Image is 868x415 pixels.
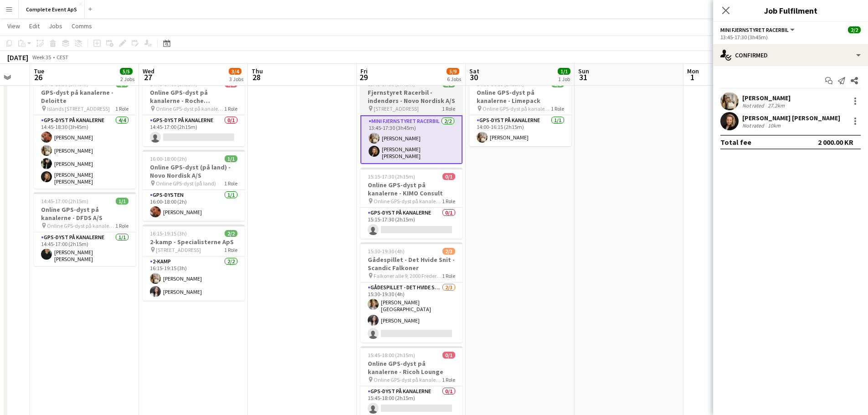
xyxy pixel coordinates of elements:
[360,88,462,105] h3: Fjernstyret Racerbil - indendørs - Novo Nordisk A/S
[68,20,96,32] a: Comms
[47,222,115,229] span: Online GPS-dyst på kanalerne
[141,72,154,82] span: 27
[156,180,216,187] span: Online GPS-dyst (på land)
[30,54,53,61] span: Week 35
[742,102,766,109] div: Not rated
[469,88,571,105] h3: Online GPS-dyst på kanalerne - Limepack
[766,102,786,109] div: 27.2km
[143,150,245,221] app-job-card: 16:00-18:00 (2h)1/1Online GPS-dyst (på land) - Novo Nordisk A/S Online GPS-dyst (på land)1 RoleGP...
[229,76,243,82] div: 3 Jobs
[143,225,245,301] app-job-card: 16:15-19:15 (3h)2/22-kamp - Specialisterne ApS [STREET_ADDRESS]1 Role2-kamp2/216:15-19:15 (3h)[PE...
[577,72,589,82] span: 31
[374,198,442,205] span: Online GPS-dyst på kanalerne
[224,246,237,253] span: 1 Role
[252,67,263,75] span: Thu
[49,22,62,30] span: Jobs
[551,105,564,112] span: 1 Role
[115,222,128,229] span: 1 Role
[224,180,237,187] span: 1 Role
[34,232,136,266] app-card-role: GPS-dyst på kanalerne1/114:45-17:00 (2h15m)[PERSON_NAME] [PERSON_NAME]
[469,67,479,75] span: Sat
[47,105,110,112] span: Islands [STREET_ADDRESS]
[4,20,24,32] a: View
[468,72,479,82] span: 30
[442,173,455,180] span: 0/1
[34,192,136,266] app-job-card: 14:45-17:00 (2h15m)1/1Online GPS-dyst på kanalerne - DFDS A/S Online GPS-dyst på kanalerne1 RoleG...
[34,115,136,189] app-card-role: GPS-dyst på kanalerne4/414:45-18:30 (3h45m)[PERSON_NAME][PERSON_NAME][PERSON_NAME][PERSON_NAME] [...
[360,168,462,239] div: 15:15-17:30 (2h15m)0/1Online GPS-dyst på kanalerne - KIMO Consult Online GPS-dyst på kanalerne1 R...
[818,138,853,147] div: 2 000.00 KR
[7,22,20,30] span: View
[29,22,40,30] span: Edit
[116,198,128,205] span: 1/1
[45,20,66,32] a: Jobs
[578,67,589,75] span: Sun
[143,163,245,179] h3: Online GPS-dyst (på land) - Novo Nordisk A/S
[143,256,245,301] app-card-role: 2-kamp2/216:15-19:15 (3h)[PERSON_NAME][PERSON_NAME]
[368,248,405,255] span: 15:30-19:30 (4h)
[250,72,263,82] span: 28
[143,190,245,221] app-card-role: GPS-dysten1/116:00-18:00 (2h)[PERSON_NAME]
[447,76,461,82] div: 6 Jobs
[120,68,133,75] span: 5/5
[374,272,442,279] span: Falkoner alle 9, 2000 Frederiksberg - Scandic Falkoner
[742,114,840,122] div: [PERSON_NAME] [PERSON_NAME]
[56,54,68,61] div: CEST
[360,75,462,164] app-job-card: 13:45-17:30 (3h45m)2/2Fjernstyret Racerbil - indendørs - Novo Nordisk A/S [STREET_ADDRESS]1 RoleM...
[360,282,462,343] app-card-role: Gådespillet - Det Hvide Snit2/315:30-19:30 (4h)[PERSON_NAME][GEOGRAPHIC_DATA][PERSON_NAME]
[229,68,241,75] span: 3/4
[143,67,154,75] span: Wed
[41,198,88,205] span: 14:45-17:00 (2h15m)
[26,20,43,32] a: Edit
[686,72,699,82] span: 1
[360,67,368,75] span: Fri
[143,115,245,146] app-card-role: GPS-dyst på kanalerne0/114:45-17:00 (2h15m)
[19,0,85,18] button: Complete Event ApS
[558,76,570,82] div: 1 Job
[360,256,462,272] h3: Gådespillet - Det Hvide Snit - Scandic Falkoner
[115,105,128,112] span: 1 Role
[374,376,442,383] span: Online GPS-dyst på kanalerne
[442,105,455,112] span: 1 Role
[469,75,571,146] app-job-card: 14:00-16:15 (2h15m)1/1Online GPS-dyst på kanalerne - Limepack Online GPS-dyst på kanalerne1 RoleG...
[143,75,245,146] app-job-card: 14:45-17:00 (2h15m)0/1Online GPS-dyst på kanalerne - Roche Diagnostics Online GPS-dyst på kanaler...
[150,230,187,237] span: 16:15-19:15 (3h)
[156,246,201,253] span: [STREET_ADDRESS]
[359,72,368,82] span: 29
[34,205,136,222] h3: Online GPS-dyst på kanalerne - DFDS A/S
[720,34,861,41] div: 13:45-17:30 (3h45m)
[120,76,134,82] div: 2 Jobs
[34,75,136,189] app-job-card: 14:45-18:30 (3h45m)4/4GPS-dyst på kanalerne - Deloitte Islands [STREET_ADDRESS]1 RoleGPS-dyst på ...
[442,248,455,255] span: 2/3
[368,173,415,180] span: 15:15-17:30 (2h15m)
[374,105,419,112] span: [STREET_ADDRESS]
[360,242,462,343] app-job-card: 15:30-19:30 (4h)2/3Gådespillet - Det Hvide Snit - Scandic Falkoner Falkoner alle 9, 2000 Frederik...
[360,181,462,197] h3: Online GPS-dyst på kanalerne - KIMO Consult
[225,230,237,237] span: 2/2
[34,88,136,105] h3: GPS-dyst på kanalerne - Deloitte
[483,105,551,112] span: Online GPS-dyst på kanalerne
[558,68,570,75] span: 1/1
[442,272,455,279] span: 1 Role
[742,94,791,102] div: [PERSON_NAME]
[442,198,455,205] span: 1 Role
[225,155,237,162] span: 1/1
[469,115,571,146] app-card-role: GPS-dyst på kanalerne1/114:00-16:15 (2h15m)[PERSON_NAME]
[32,72,44,82] span: 26
[7,53,28,62] div: [DATE]
[442,376,455,383] span: 1 Role
[156,105,224,112] span: Online GPS-dyst på kanalerne
[442,352,455,359] span: 0/1
[368,352,415,359] span: 15:45-18:00 (2h15m)
[766,122,782,129] div: 10km
[72,22,92,30] span: Comms
[360,359,462,376] h3: Online GPS-dyst på kanalerne - Ricoh Lounge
